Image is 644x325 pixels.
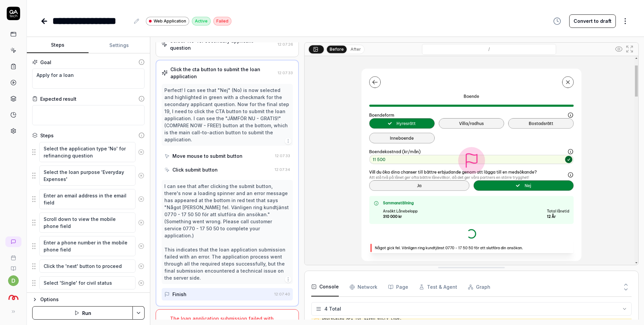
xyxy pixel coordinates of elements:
button: Steps [27,37,89,53]
time: 12:07:33 [275,153,290,158]
img: Sambla Logo [7,291,19,304]
div: Finish [172,291,186,298]
div: Steps [40,132,54,139]
button: Test & Agent [419,278,457,296]
button: Finish12:07:40 [162,288,293,300]
div: Suggestions [32,142,145,162]
div: Options [40,295,145,304]
a: Documentation [3,261,24,271]
div: Expected result [40,95,76,102]
div: Move mouse to submit button [172,152,243,159]
time: 12:07:26 [278,42,293,47]
button: Open in full screen [624,44,635,54]
a: Web Application [146,16,189,26]
time: 12:07:33 [278,71,293,75]
div: Suggestions [32,259,145,273]
time: 12:07:34 [275,167,290,172]
button: Console [311,278,339,296]
div: Suggestions [32,189,145,210]
button: Options [32,295,145,304]
button: Page [388,278,408,296]
div: Goal [40,59,51,66]
div: Active [192,17,211,26]
button: Remove step [136,260,147,273]
button: Show all interative elements [613,44,624,54]
div: Failed [213,17,231,26]
div: Suggestions [32,276,145,290]
button: Move mouse to submit button12:07:33 [162,150,293,162]
a: New conversation [5,236,21,247]
div: Click the cta button to submit the loan application [170,66,275,80]
button: Network [350,278,377,296]
div: Click submit button [172,166,218,173]
span: Web Application [154,18,186,24]
button: Remove step [136,216,147,229]
a: Book a call with us [3,250,24,261]
div: I can see that after clicking the submit button, there's now a loading spinner and an error messa... [164,183,290,281]
button: Remove step [136,145,147,159]
button: Run [32,306,133,320]
button: View version history [549,14,565,28]
button: Remove step [136,239,147,253]
div: Perfect! I can see that "Nej" (No) is now selected and highlighted in green with a checkmark for ... [164,87,290,143]
div: Select 'No' for secondary applicant question [170,37,275,51]
button: Graph [468,278,490,296]
time: 12:07:40 [274,292,290,296]
button: Click submit button12:07:34 [162,164,293,176]
button: d [8,275,19,286]
div: Suggestions [32,212,145,233]
button: Remove step [136,169,147,182]
pre: Deprecated API for given entry type. [322,316,629,322]
img: Screenshot [305,56,638,265]
button: After [348,46,364,53]
button: Convert to draft [569,14,616,28]
div: Suggestions [32,165,145,186]
div: Suggestions [32,236,145,257]
button: Sambla Logo [3,286,24,305]
button: Before [327,45,347,53]
button: Remove step [136,276,147,290]
button: Remove step [136,192,147,206]
button: Settings [89,37,150,53]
